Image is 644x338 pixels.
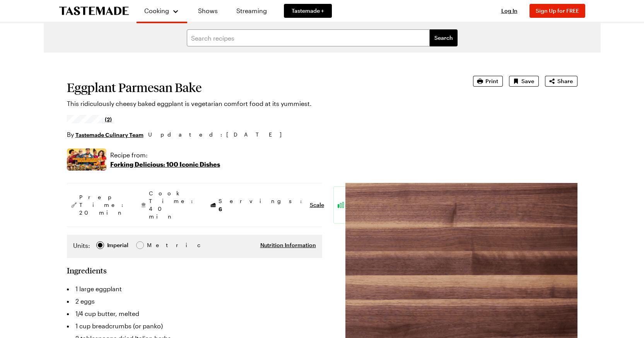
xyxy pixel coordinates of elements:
p: Recipe from: [110,150,220,160]
span: Imperial [107,241,129,249]
button: Log In [494,7,525,15]
button: Nutrition Information [260,241,316,249]
span: Search [434,34,453,42]
a: Tastemade + [284,4,332,18]
p: This ridiculously cheesy baked eggplant is vegetarian comfort food at its yummiest. [67,99,451,108]
input: Search recipes [187,29,430,46]
span: Metric [147,241,164,249]
button: Print [473,76,503,87]
button: Scale [310,201,324,209]
span: Updated : [DATE] [148,130,289,139]
a: Recipe from:Forking Delicious: 100 Iconic Dishes [110,150,220,169]
a: Tastemade Culinary Team [75,130,143,139]
span: Cook Time: 40 min [149,189,197,220]
span: Save [521,77,534,85]
li: 2 eggs [67,295,322,307]
button: filters [430,29,458,46]
span: Sign Up for FREE [536,7,579,14]
span: Tastemade + [292,7,324,15]
span: Cooking [144,7,169,14]
h1: Eggplant Parmesan Bake [67,80,451,94]
span: Prep Time: 20 min [79,193,127,217]
a: 5/5 stars from 2 reviews [67,116,112,122]
p: Forking Delicious: 100 Iconic Dishes [110,160,220,169]
button: Cooking [144,3,179,19]
div: Imperial [107,241,128,249]
span: Print [485,77,498,85]
h2: Ingredients [67,266,107,275]
div: Imperial Metric [73,241,163,252]
img: Show where recipe is used [67,149,106,171]
li: 1 large eggplant [67,283,322,295]
div: Metric [147,241,163,249]
span: Share [557,77,573,85]
span: Log In [501,7,518,14]
p: By [67,130,143,139]
button: Share [545,76,577,87]
label: Units: [73,241,90,250]
button: Save recipe [509,76,539,87]
a: To Tastemade Home Page [59,7,129,15]
button: Sign Up for FREE [530,4,585,18]
span: (2) [105,115,112,123]
span: 6 [219,205,222,212]
span: Servings: [219,197,306,213]
li: 1/4 cup butter, melted [67,307,322,320]
li: 1 cup breadcrumbs (or panko) [67,320,322,332]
